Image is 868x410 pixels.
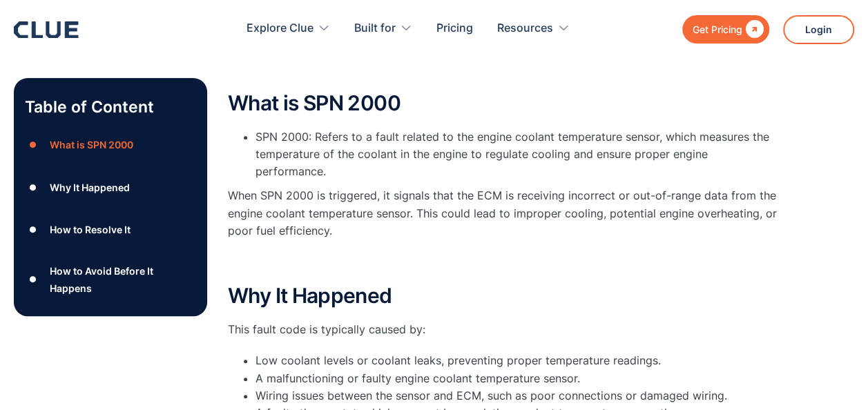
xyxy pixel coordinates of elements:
div: Explore Clue [247,7,314,50]
div: Get Pricing [693,21,742,38]
div: Explore Clue [247,7,330,50]
div: ● [25,269,41,290]
div: ● [25,219,41,240]
li: Low coolant levels or coolant leaks, preventing proper temperature readings. [255,352,780,369]
h2: What is SPN 2000 [228,92,780,115]
a: ●How to Avoid Before It Happens [25,262,196,297]
div: Why It Happened [50,179,130,196]
div: How to Resolve It [50,221,131,238]
li: SPN 2000: Refers to a fault related to the engine coolant temperature sensor, which measures the ... [255,128,780,181]
p: This fault code is typically caused by: [228,321,780,338]
li: A malfunctioning or faulty engine coolant temperature sensor. [255,370,780,387]
h2: Why It Happened [228,284,780,307]
div: Built for [354,7,412,50]
div: ● [25,177,41,197]
a: ●Why It Happened [25,177,196,197]
p: ‍ [228,253,780,271]
div: What is SPN 2000 [50,136,133,153]
a: ●What is SPN 2000 [25,135,196,155]
a: Login [783,15,854,44]
p: Table of Content [25,96,196,118]
a: Pricing [436,7,473,50]
div: Resources [497,7,570,50]
div: Resources [497,7,553,50]
div: Built for [354,7,396,50]
div: ● [25,135,41,155]
a: ●How to Resolve It [25,219,196,240]
li: Wiring issues between the sensor and ECM, such as poor connections or damaged wiring. [255,387,780,404]
div: How to Avoid Before It Happens [50,262,196,297]
div:  [742,21,764,38]
a: Get Pricing [682,15,769,43]
p: When SPN 2000 is triggered, it signals that the ECM is receiving incorrect or out-of-range data f... [228,187,780,240]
